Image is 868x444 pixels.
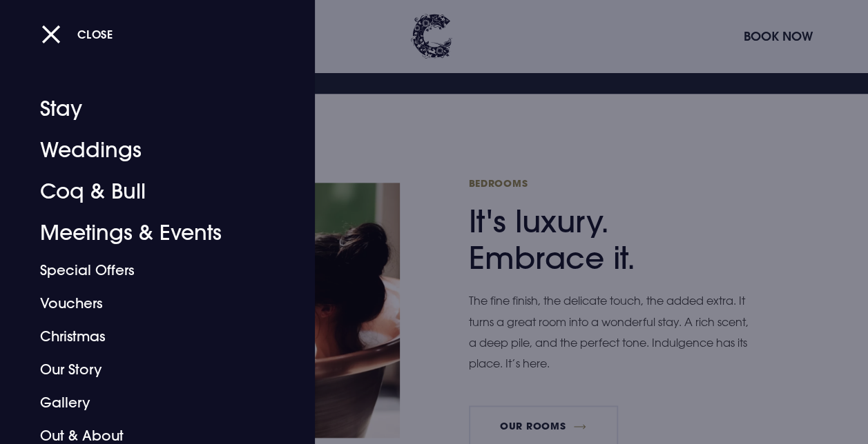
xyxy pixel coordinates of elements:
[77,27,113,41] span: Close
[40,212,256,254] a: Meetings & Events
[40,171,256,212] a: Coq & Bull
[40,353,256,386] a: Our Story
[40,386,256,419] a: Gallery
[41,20,113,48] button: Close
[40,130,256,171] a: Weddings
[40,254,256,287] a: Special Offers
[40,287,256,320] a: Vouchers
[40,320,256,353] a: Christmas
[40,88,256,130] a: Stay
